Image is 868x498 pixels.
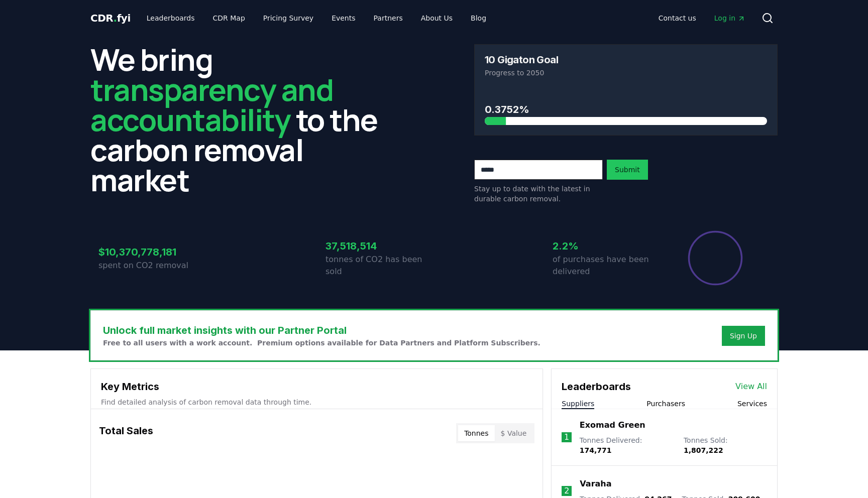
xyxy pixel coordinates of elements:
[650,9,704,27] a: Contact us
[325,238,434,254] h3: 37,518,514
[553,254,661,278] p: of purchases have been delivered
[99,423,153,443] h3: Total Sales
[737,399,767,409] button: Services
[730,331,757,341] a: Sign Up
[485,102,767,117] h3: 0.3752%
[98,260,207,272] p: spent on CO2 removal
[90,11,131,25] a: CDR.fyi
[607,160,648,180] button: Submit
[205,9,253,27] a: CDR Map
[706,9,753,27] a: Log in
[562,379,631,394] h3: Leaderboards
[580,419,645,431] a: Exomad Green
[580,478,611,490] a: Varaha
[650,9,753,27] nav: Main
[90,44,394,195] h2: We bring to the carbon removal market
[366,9,411,27] a: Partners
[114,12,117,24] span: .
[580,446,612,454] span: 174,771
[255,9,321,27] a: Pricing Survey
[684,446,723,454] span: 1,807,222
[458,425,494,441] button: Tonnes
[139,9,203,27] a: Leaderboards
[90,12,131,24] span: CDR fyi
[323,9,363,27] a: Events
[562,399,594,409] button: Suppliers
[413,9,461,27] a: About Us
[684,435,767,455] p: Tonnes Sold :
[714,13,745,23] span: Log in
[325,254,434,278] p: tonnes of CO2 has been sold
[485,55,558,65] h3: 10 Gigaton Goal
[103,338,540,348] p: Free to all users with a work account. Premium options available for Data Partners and Platform S...
[103,323,540,338] h3: Unlock full market insights with our Partner Portal
[564,485,569,497] p: 2
[485,68,767,78] p: Progress to 2050
[90,69,333,140] span: transparency and accountability
[101,379,532,394] h3: Key Metrics
[580,435,674,455] p: Tonnes Delivered :
[687,230,743,286] div: Percentage of sales delivered
[98,244,207,260] h3: $10,370,778,181
[553,238,661,254] h3: 2.2%
[139,9,494,27] nav: Main
[101,397,532,407] p: Find detailed analysis of carbon removal data through time.
[735,381,767,393] a: View All
[474,184,603,204] p: Stay up to date with the latest in durable carbon removal.
[463,9,494,27] a: Blog
[495,425,533,441] button: $ Value
[722,326,765,346] button: Sign Up
[564,431,569,443] p: 1
[646,399,685,409] button: Purchasers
